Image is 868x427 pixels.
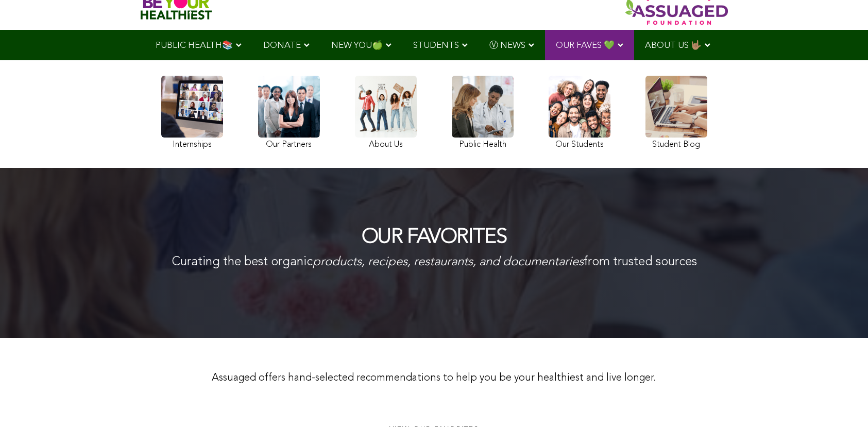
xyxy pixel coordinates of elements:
[331,41,383,50] span: NEW YOU🍏
[556,41,615,50] span: OUR FAVES 💚
[313,256,584,268] em: products, recipes, restaurants, and documentaries
[141,30,728,60] div: Navigation Menu
[645,41,702,50] span: ABOUT US 🤟🏽
[489,41,525,50] span: Ⓥ NEWS
[172,369,697,387] p: Assuaged offers hand-selected recommendations to help you be your healthiest and live longer.
[413,41,459,50] span: STUDENTS
[816,378,868,427] iframe: Chat Widget
[156,41,233,50] span: PUBLIC HEALTH📚
[172,226,697,249] h1: OUR FAVORITES
[172,254,697,271] p: Curating the best organic
[584,256,697,268] span: from trusted sources
[263,41,301,50] span: DONATE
